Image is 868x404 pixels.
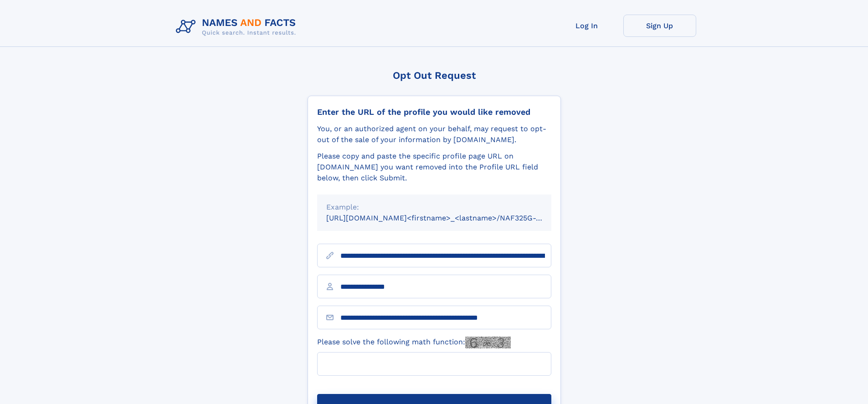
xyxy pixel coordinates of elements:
[623,15,696,37] a: Sign Up
[317,337,511,348] label: Please solve the following math function:
[308,70,561,81] div: Opt Out Request
[172,15,303,39] img: Logo Names and Facts
[326,214,569,222] small: [URL][DOMAIN_NAME]<firstname>_<lastname>/NAF325G-xxxxxxxx
[317,123,551,145] div: You, or an authorized agent on your behalf, may request to opt-out of the sale of your informatio...
[326,202,542,213] div: Example:
[317,151,551,184] div: Please copy and paste the specific profile page URL on [DOMAIN_NAME] you want removed into the Pr...
[317,107,551,117] div: Enter the URL of the profile you would like removed
[550,15,623,37] a: Log In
